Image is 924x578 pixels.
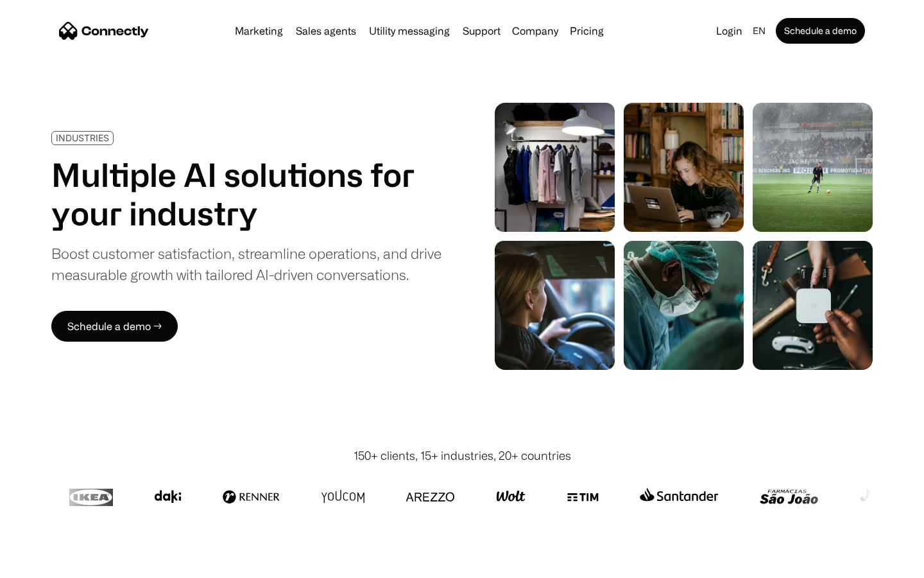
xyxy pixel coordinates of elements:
a: Marketing [230,26,288,36]
a: Sales agents [291,26,361,36]
div: INDUSTRIES [56,133,109,143]
a: Support [458,26,506,36]
div: Company [508,22,562,40]
div: Boost customer satisfaction, streamline operations, and drive measurable growth with tailored AI-... [51,243,441,285]
a: home [59,21,149,40]
a: Login [711,22,748,40]
div: en [753,22,766,40]
a: Schedule a demo [776,18,865,44]
div: Company [512,22,558,40]
a: Schedule a demo → [51,311,178,342]
a: Utility messaging [364,26,455,36]
h1: Multiple AI solutions for your industry [51,155,441,232]
div: en [748,22,773,40]
aside: Language selected: English [13,554,77,574]
ul: Language list [26,556,77,574]
a: Pricing [565,26,609,36]
div: 150+ clients, 15+ industries, 20+ countries [354,447,571,464]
